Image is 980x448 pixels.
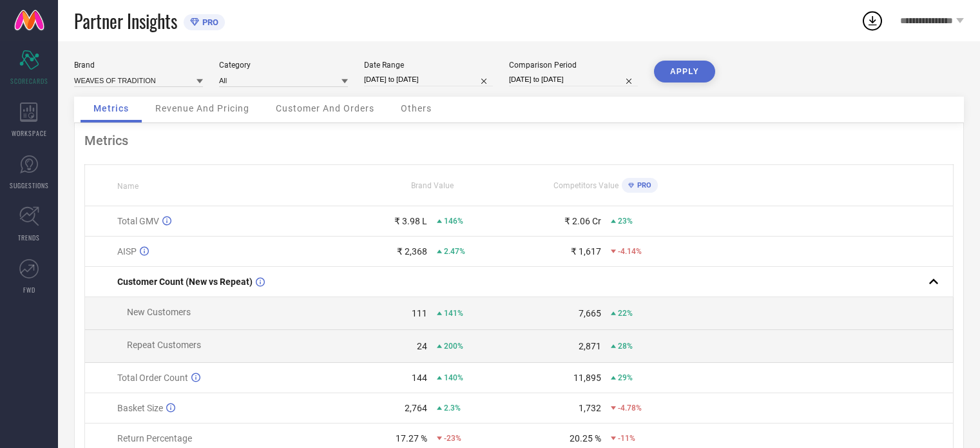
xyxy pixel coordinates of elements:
[618,217,633,226] span: 23%
[74,8,177,34] span: Partner Insights
[84,133,954,148] div: Metrics
[618,434,635,443] span: -11%
[579,403,601,413] div: 1,732
[127,307,191,317] span: New Customers
[397,246,427,257] div: ₹ 2,368
[579,341,601,351] div: 2,871
[553,181,619,190] span: Competitors Value
[117,182,139,191] span: Name
[579,308,601,318] div: 7,665
[861,9,884,32] div: Open download list
[618,373,633,382] span: 29%
[127,340,201,350] span: Repeat Customers
[444,309,463,318] span: 141%
[411,181,454,190] span: Brand Value
[444,342,463,351] span: 200%
[654,61,715,83] button: APPLY
[509,73,638,86] input: Select comparison period
[394,216,427,226] div: ₹ 3.98 L
[412,373,427,383] div: 144
[117,373,188,383] span: Total Order Count
[444,373,463,382] span: 140%
[117,246,137,257] span: AISP
[117,216,159,226] span: Total GMV
[276,103,374,113] span: Customer And Orders
[93,103,129,113] span: Metrics
[18,233,40,242] span: TRENDS
[396,433,427,443] div: 17.27 %
[618,309,633,318] span: 22%
[219,61,348,70] div: Category
[417,341,427,351] div: 24
[618,342,633,351] span: 28%
[117,277,253,287] span: Customer Count (New vs Repeat)
[570,433,601,443] div: 20.25 %
[401,103,432,113] span: Others
[405,403,427,413] div: 2,764
[12,128,47,138] span: WORKSPACE
[74,61,203,70] div: Brand
[618,247,642,256] span: -4.14%
[509,61,638,70] div: Comparison Period
[444,217,463,226] span: 146%
[10,76,48,86] span: SCORECARDS
[444,404,461,413] span: 2.3%
[199,17,218,27] span: PRO
[634,181,651,190] span: PRO
[10,180,49,190] span: SUGGESTIONS
[155,103,249,113] span: Revenue And Pricing
[618,404,642,413] span: -4.78%
[117,433,192,443] span: Return Percentage
[571,246,601,257] div: ₹ 1,617
[444,434,461,443] span: -23%
[364,61,493,70] div: Date Range
[412,308,427,318] div: 111
[573,373,601,383] div: 11,895
[564,216,601,226] div: ₹ 2.06 Cr
[444,247,465,256] span: 2.47%
[364,73,493,86] input: Select date range
[117,403,163,413] span: Basket Size
[23,285,35,295] span: FWD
